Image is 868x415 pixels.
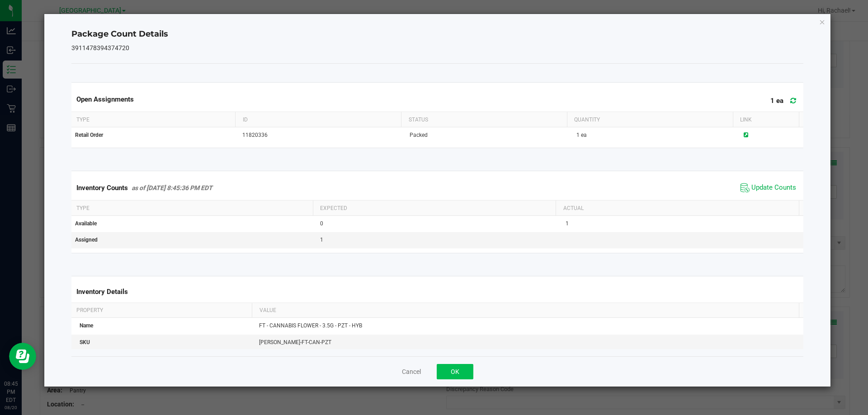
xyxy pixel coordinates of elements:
button: Cancel [402,367,421,376]
span: 11820336 [242,132,268,138]
span: 1 [566,220,569,227]
span: Type [76,205,90,211]
span: SKU [80,339,90,345]
span: Inventory Details [76,288,128,296]
button: OK [437,364,473,379]
span: 0 [320,220,323,227]
button: Close [819,16,826,27]
span: ea [581,132,587,138]
h4: Package Count Details [71,28,804,40]
span: Expected [320,205,347,211]
span: 1 [576,132,580,138]
span: ID [243,117,248,123]
span: Inventory Counts [76,184,128,192]
span: Quantity [574,117,600,123]
span: as of [DATE] 8:45:36 PM EDT [132,184,212,191]
span: Value [259,307,276,313]
span: [PERSON_NAME]-FT-CAN-PZT [259,339,331,345]
span: Packed [410,132,428,138]
span: Actual [563,205,584,211]
span: 1 [320,237,323,243]
iframe: Resource center [9,343,36,370]
span: Open Assignments [76,95,134,103]
span: Type [76,117,90,123]
span: Available [75,220,97,227]
span: Assigned [75,237,98,243]
span: Retail Order [75,132,103,138]
span: Status [409,117,428,123]
span: Update Counts [751,183,796,192]
span: Name [80,322,93,329]
span: Property [76,307,103,313]
span: FT - CANNABIS FLOWER - 3.5G - PZT - HYB [259,322,362,329]
span: ea [776,97,783,105]
h5: 3911478394374720 [71,45,804,51]
span: Link [740,117,752,123]
span: 1 [770,97,774,105]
